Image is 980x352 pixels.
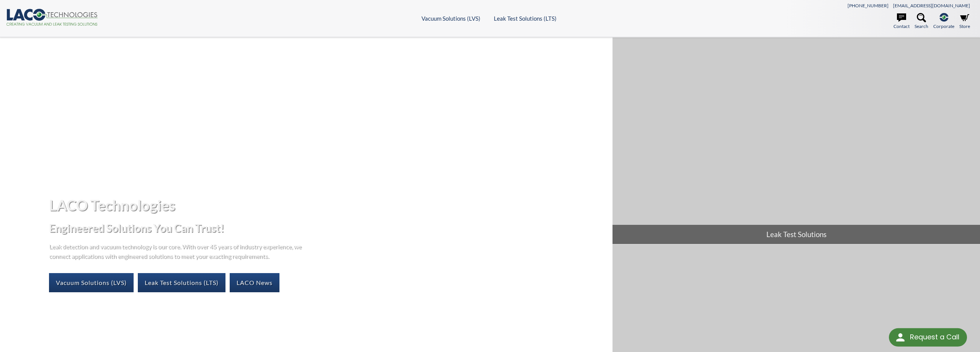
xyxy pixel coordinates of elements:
[612,225,980,244] span: Leak Test Solutions
[915,13,928,30] a: Search
[959,13,970,30] a: Store
[910,328,959,346] div: Request a Call
[49,241,305,261] p: Leak detection and vacuum technology is our core. With over 45 years of industry experience, we c...
[893,3,970,8] a: [EMAIL_ADDRESS][DOMAIN_NAME]
[848,3,889,8] a: [PHONE_NUMBER]
[894,331,906,344] img: round button
[49,273,134,292] a: Vacuum Solutions (LVS)
[612,38,980,244] a: Leak Test Solutions
[494,15,557,22] a: Leak Test Solutions (LTS)
[421,15,480,22] a: Vacuum Solutions (LVS)
[138,273,225,292] a: Leak Test Solutions (LTS)
[230,273,279,292] a: LACO News
[49,196,606,214] h1: LACO Technologies
[893,13,910,30] a: Contact
[889,328,967,347] div: Request a Call
[49,221,606,235] h2: Engineered Solutions You Can Trust!
[933,23,954,30] span: Corporate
